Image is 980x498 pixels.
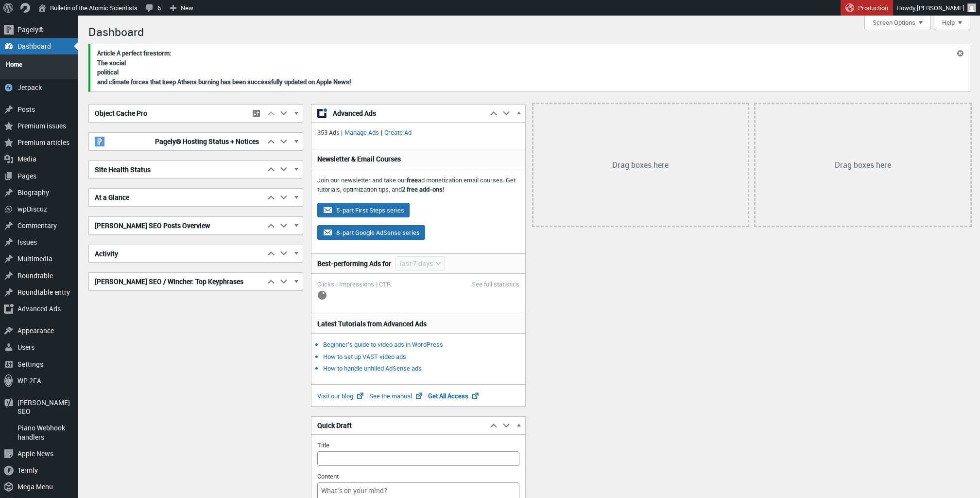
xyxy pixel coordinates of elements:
a: Manage Ads [343,128,381,137]
span: Quick Draft [317,421,352,430]
p: 353 Ads | | [317,128,519,138]
h2: [PERSON_NAME] SEO / Wincher: Top Keyphrases [89,273,265,290]
p: Join our newsletter and take our ad monetization email courses. Get tutorials, optimization tips,... [317,176,519,195]
span: [PERSON_NAME] [917,3,964,12]
a: How to handle unfilled AdSense ads [323,364,422,373]
a: How to set up VAST video ads [323,352,406,361]
strong: free [407,176,418,184]
button: Screen Options [864,16,931,30]
a: Beginner’s guide to video ads in WordPress [323,340,443,349]
label: Title [317,441,329,449]
a: Create Ad [382,128,413,137]
a: Visit our blog [317,391,369,400]
h3: Latest Tutorials from Advanced Ads [317,319,519,329]
strong: Article A perfect firestorm: The social political and climate forces that keep Athens burning has... [97,49,351,86]
h3: Newsletter & Email Courses [317,154,519,164]
h2: Site Health Status [89,161,265,178]
h2: [PERSON_NAME] SEO Posts Overview [89,217,265,234]
button: 5-part First Steps series [317,203,410,217]
h1: Dashboard [88,20,970,41]
h2: At a Glance [89,189,265,206]
h3: Best-performing Ads for [317,259,391,268]
h2: Activity [89,245,265,263]
img: loading [317,290,327,300]
button: Help [934,16,970,30]
h2: Object Cache Pro [89,105,247,122]
button: 8-part Google AdSense series [317,225,425,240]
a: See the manual [369,391,428,400]
span: Advanced Ads [333,108,481,118]
label: Content [317,472,339,480]
strong: 2 free add-ons [402,185,443,194]
img: pagely-w-on-b20x20.png [95,137,104,146]
h2: Pagely® Hosting Status + Notices [89,133,265,150]
a: Get All Access [428,391,480,400]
